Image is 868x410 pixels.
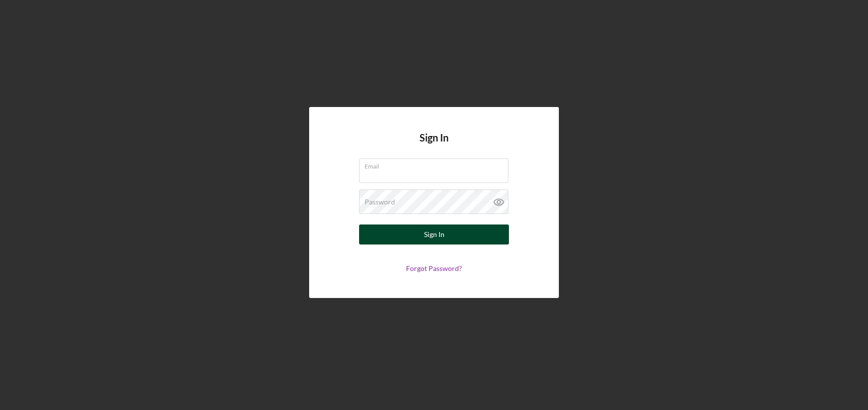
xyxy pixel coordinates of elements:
a: Forgot Password? [406,264,462,272]
div: Sign In [424,224,444,244]
label: Email [365,159,508,170]
h4: Sign In [420,132,448,158]
button: Sign In [359,224,509,244]
label: Password [365,198,395,206]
